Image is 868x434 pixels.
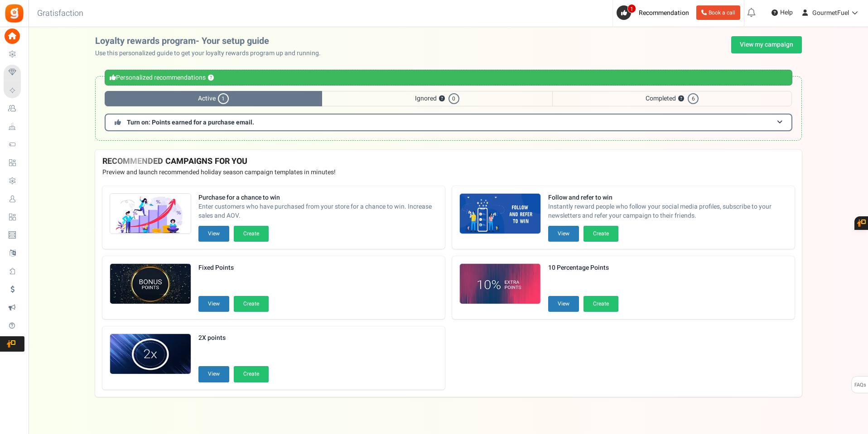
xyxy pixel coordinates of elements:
h3: Gratisfaction [27,5,93,23]
strong: 2X points [198,334,269,343]
span: GourmetFuel [812,8,849,18]
h4: RECOMMENDED CAMPAIGNS FOR YOU [102,157,795,166]
img: Recommended Campaigns [460,194,540,234]
a: View my campaign [731,36,802,53]
button: Create [583,226,618,242]
button: Create [234,296,269,312]
img: Recommended Campaigns [460,264,540,305]
button: View [198,226,229,242]
span: 1 [218,93,229,104]
button: Create [234,366,269,382]
a: Help [768,5,796,20]
strong: Follow and refer to win [548,193,787,202]
a: Book a call [696,5,740,20]
button: ? [208,75,214,81]
button: View [548,296,579,312]
button: Create [583,296,618,312]
button: Create [234,226,269,242]
img: Recommended Campaigns [110,334,191,375]
span: Completed [552,91,792,106]
img: Gratisfaction [4,3,24,24]
button: View [548,226,579,242]
h2: Loyalty rewards program- Your setup guide [95,36,328,46]
img: Recommended Campaigns [110,194,191,234]
button: View [198,296,229,312]
button: View [198,366,229,382]
button: ? [439,96,445,102]
span: Instantly reward people who follow your social media profiles, subscribe to your newsletters and ... [548,202,787,220]
div: Personalized recommendations [105,70,792,86]
button: ? [678,96,684,102]
p: Use this personalized guide to get your loyalty rewards program up and running. [95,49,328,58]
a: 1 Recommendation [617,5,693,20]
span: 0 [448,93,459,104]
span: 6 [688,93,699,104]
span: Turn on: Points earned for a purchase email. [127,118,254,127]
span: FAQs [854,377,866,394]
p: Preview and launch recommended holiday season campaign templates in minutes! [102,168,795,177]
strong: 10 Percentage Points [548,263,618,272]
span: Recommendation [639,8,689,18]
span: Active [105,91,322,106]
span: Help [778,8,793,17]
span: 1 [627,4,636,13]
strong: Fixed Points [198,263,269,272]
span: Ignored [322,91,552,106]
strong: Purchase for a chance to win [198,193,438,202]
span: Enter customers who have purchased from your store for a chance to win. Increase sales and AOV. [198,202,438,220]
img: Recommended Campaigns [110,264,191,305]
